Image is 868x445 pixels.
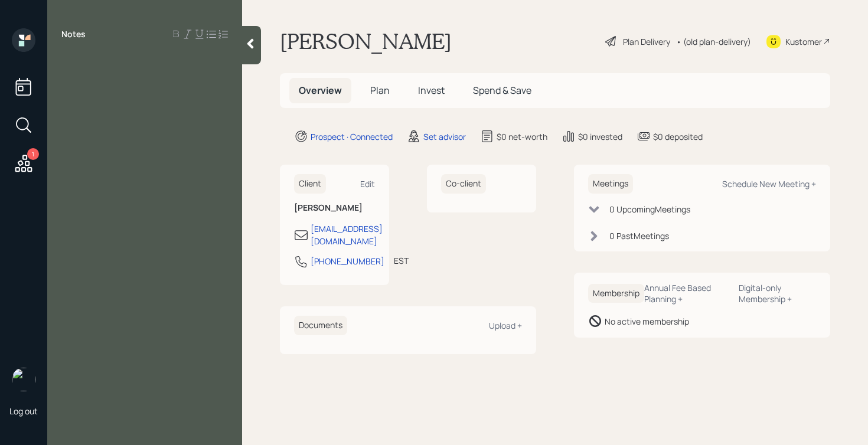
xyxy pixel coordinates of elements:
div: $0 deposited [653,130,703,143]
h6: [PERSON_NAME] [294,203,375,213]
div: Schedule New Meeting + [722,178,816,189]
div: Log out [9,405,38,417]
span: Plan [370,84,390,97]
div: Annual Fee Based Planning + [644,282,729,305]
div: Edit [360,178,375,189]
span: Invest [418,84,445,97]
span: Spend & Save [473,84,531,97]
div: EST [394,254,409,267]
div: Prospect · Connected [311,130,393,143]
div: Digital-only Membership + [739,282,816,305]
div: • (old plan-delivery) [676,35,751,48]
div: $0 net-worth [497,130,547,143]
label: Notes [61,28,86,40]
h6: Documents [294,316,347,335]
h6: Membership [588,284,644,303]
div: 1 [27,148,39,160]
span: Overview [299,84,342,97]
div: 0 Past Meeting s [609,230,669,242]
div: Kustomer [785,35,822,48]
div: Set advisor [423,130,466,143]
div: No active membership [605,315,689,328]
h1: [PERSON_NAME] [280,28,452,54]
div: [EMAIL_ADDRESS][DOMAIN_NAME] [311,222,383,247]
img: robby-grisanti-headshot.png [12,368,35,391]
h6: Co-client [441,174,486,194]
div: Plan Delivery [623,35,670,48]
h6: Meetings [588,174,633,194]
div: [PHONE_NUMBER] [311,255,384,267]
div: 0 Upcoming Meeting s [609,203,690,215]
div: Upload + [489,320,522,331]
h6: Client [294,174,326,194]
div: $0 invested [578,130,622,143]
